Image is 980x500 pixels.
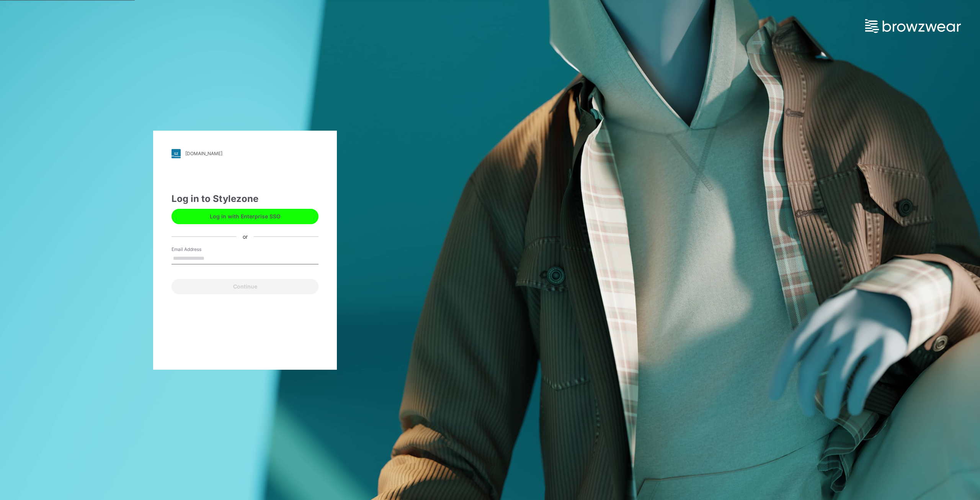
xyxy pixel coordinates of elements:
[865,19,961,33] img: browzwear-logo.e42bd6dac1945053ebaf764b6aa21510.svg
[171,192,318,206] div: Log in to Stylezone
[237,233,254,241] div: or
[171,209,318,224] button: Log in with Enterprise SSO
[185,151,222,156] div: [DOMAIN_NAME]
[171,149,318,158] a: [DOMAIN_NAME]
[171,246,225,253] label: Email Address
[171,149,181,158] img: stylezone-logo.562084cfcfab977791bfbf7441f1a819.svg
